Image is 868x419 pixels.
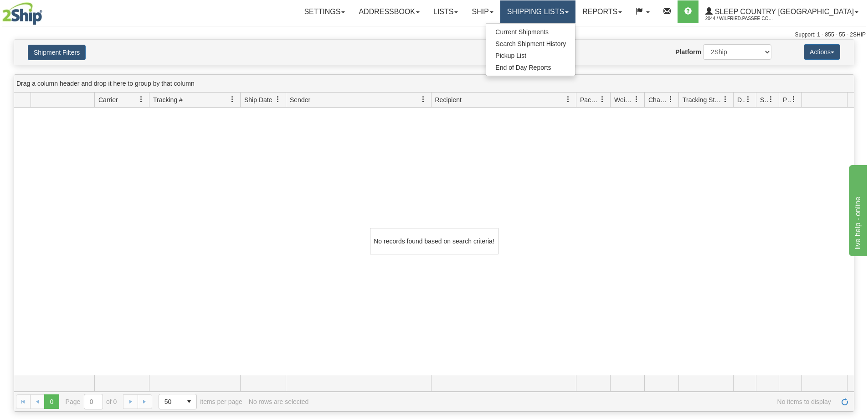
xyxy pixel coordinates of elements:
a: Tracking Status filter column settings [718,92,733,107]
span: No items to display [315,398,831,405]
span: 50 [164,397,176,406]
a: Weight filter column settings [629,92,644,107]
span: Weight [614,95,633,104]
span: Charge [648,95,668,104]
span: Recipient [435,95,462,104]
a: Lists [426,0,465,23]
span: Tracking Status [683,95,722,104]
a: Pickup List [486,50,575,62]
span: Shipment Issues [760,95,768,104]
a: Sleep Country [GEOGRAPHIC_DATA] 2044 / Wilfried.Passee-Coutrin [699,0,865,23]
div: No records found based on search criteria! [370,228,498,254]
a: Refresh [837,394,852,409]
a: Pickup Status filter column settings [786,92,801,107]
span: Pickup List [495,52,526,59]
span: End of Day Reports [495,64,551,71]
a: Sender filter column settings [416,92,431,107]
a: Packages filter column settings [595,92,610,107]
span: Tracking # [153,95,183,104]
a: Ship [465,0,500,23]
span: Pickup Status [783,95,791,104]
span: Delivery Status [737,95,745,104]
div: live help - online [7,5,84,16]
a: Charge filter column settings [663,92,678,107]
span: Page 0 [44,394,59,409]
a: Carrier filter column settings [134,92,149,107]
div: No rows are selected [249,398,309,405]
span: Sleep Country [GEOGRAPHIC_DATA] [713,8,854,16]
iframe: chat widget [847,163,867,256]
div: Support: 1 - 855 - 55 - 2SHIP [2,31,866,39]
span: select [182,394,196,409]
a: Current Shipments [486,26,575,38]
span: Sender [290,95,310,104]
span: Page sizes drop down [159,394,197,409]
span: Current Shipments [495,28,549,36]
span: Packages [580,95,599,104]
div: grid grouping header [14,75,854,93]
a: Settings [297,0,352,23]
span: 2044 / Wilfried.Passee-Coutrin [705,14,774,23]
a: Reports [575,0,629,23]
button: Actions [804,44,840,60]
img: logo2044.jpg [2,2,42,25]
span: Search Shipment History [495,40,566,47]
a: Search Shipment History [486,38,575,50]
button: Shipment Filters [28,45,86,60]
a: Delivery Status filter column settings [740,92,756,107]
a: Shipment Issues filter column settings [763,92,779,107]
span: Page of 0 [66,394,117,409]
a: End of Day Reports [486,62,575,73]
a: Ship Date filter column settings [270,92,286,107]
a: Tracking # filter column settings [225,92,240,107]
a: Addressbook [352,0,426,23]
label: Platform [675,47,701,57]
a: Shipping lists [500,0,575,23]
span: Ship Date [244,95,272,104]
span: Carrier [98,95,118,104]
span: items per page [159,394,242,409]
a: Recipient filter column settings [560,92,576,107]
